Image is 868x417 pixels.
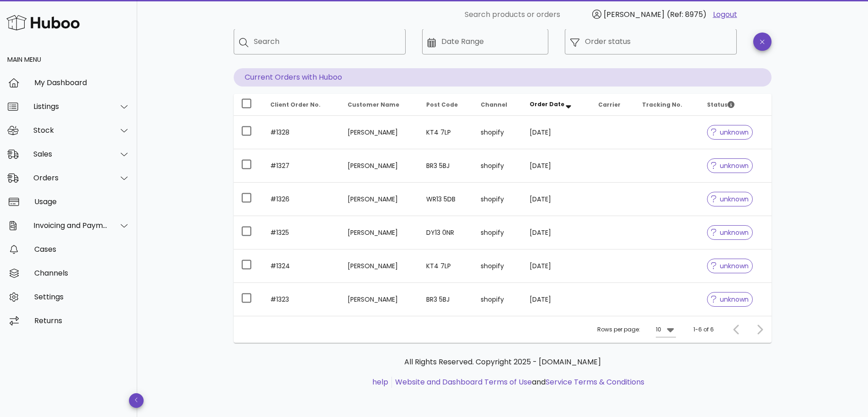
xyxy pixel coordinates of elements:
a: Service Terms & Conditions [546,377,644,387]
td: [DATE] [522,183,591,216]
td: [DATE] [522,149,591,183]
th: Customer Name [340,94,419,116]
td: WR13 5DB [419,183,474,216]
td: KT4 7LP [419,249,474,283]
div: Settings [34,292,130,301]
div: My Dashboard [34,78,130,87]
span: Post Code [426,101,458,108]
span: Order Date [530,100,564,108]
span: (Ref: 8975) [667,9,707,20]
td: [PERSON_NAME] [340,216,419,249]
p: All Rights Reserved. Copyright 2025 - [DOMAIN_NAME] [241,357,764,368]
td: [PERSON_NAME] [340,116,419,149]
td: [PERSON_NAME] [340,149,419,183]
span: unknown [711,129,749,135]
td: shopify [473,283,522,316]
div: Stock [33,126,108,135]
div: Returns [34,316,130,325]
td: [DATE] [522,216,591,249]
div: Listings [33,102,108,111]
td: [DATE] [522,249,591,283]
td: [PERSON_NAME] [340,183,419,216]
td: DY13 0NR [419,216,474,249]
td: #1327 [263,149,340,183]
td: #1328 [263,116,340,149]
th: Carrier [591,94,635,116]
a: Website and Dashboard Terms of Use [395,377,532,387]
th: Status [700,94,772,116]
td: BR3 5BJ [419,149,474,183]
td: #1324 [263,249,340,283]
div: 1-6 of 6 [693,325,714,334]
td: #1323 [263,283,340,316]
th: Channel [473,94,522,116]
td: shopify [473,216,522,249]
td: BR3 5BJ [419,283,474,316]
span: unknown [711,196,749,202]
td: #1326 [263,183,340,216]
div: Usage [34,197,130,206]
td: KT4 7LP [419,116,474,149]
td: shopify [473,183,522,216]
span: unknown [711,162,749,169]
a: help [372,377,388,387]
div: Rows per page: [597,316,676,343]
th: Order Date: Sorted descending. Activate to remove sorting. [522,94,591,116]
a: Logout [713,9,737,20]
div: Orders [33,173,108,182]
div: Cases [34,245,130,254]
span: Status [707,101,734,108]
div: 10Rows per page: [656,322,676,337]
td: shopify [473,149,522,183]
span: Tracking No. [642,101,682,108]
li: and [392,377,644,388]
span: unknown [711,263,749,269]
span: Carrier [598,101,621,108]
td: [PERSON_NAME] [340,249,419,283]
td: shopify [473,249,522,283]
div: Invoicing and Payments [33,221,108,230]
img: Huboo Logo [6,13,80,32]
th: Client Order No. [263,94,340,116]
span: unknown [711,296,749,303]
div: Channels [34,269,130,277]
span: unknown [711,229,749,236]
td: shopify [473,116,522,149]
div: Sales [33,150,108,158]
th: Post Code [419,94,474,116]
span: Customer Name [348,101,399,108]
td: [PERSON_NAME] [340,283,419,316]
p: Current Orders with Huboo [234,68,772,87]
span: [PERSON_NAME] [604,9,664,20]
div: 10 [656,325,661,334]
td: [DATE] [522,116,591,149]
span: Channel [481,101,507,108]
td: [DATE] [522,283,591,316]
span: Client Order No. [270,101,321,108]
td: #1325 [263,216,340,249]
th: Tracking No. [635,94,700,116]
